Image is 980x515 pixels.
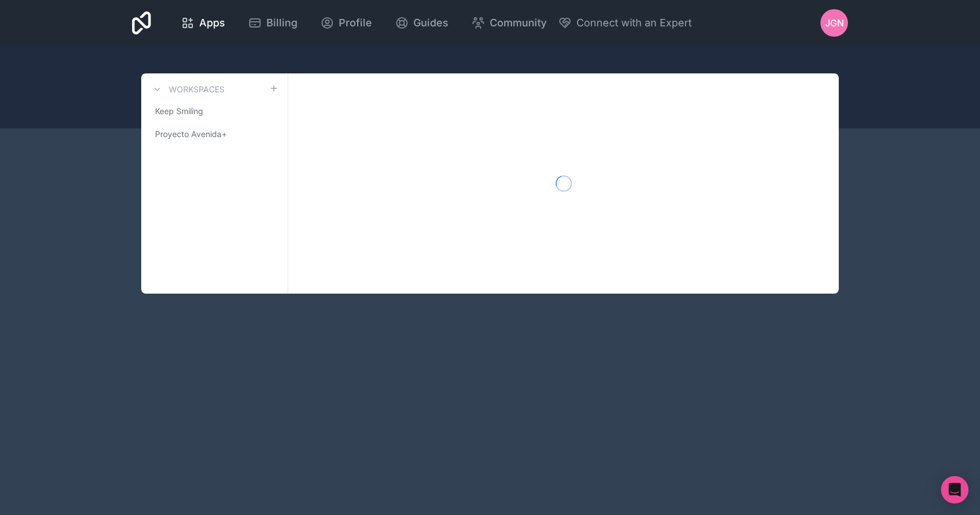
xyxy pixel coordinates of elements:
span: Billing [266,15,297,31]
div: Open Intercom Messenger [941,476,969,504]
a: Apps [172,10,234,36]
a: Profile [311,10,381,36]
button: Connect with an Expert [558,15,692,31]
span: Profile [339,15,372,31]
a: Guides [386,10,458,36]
a: Keep Smiling [150,101,278,122]
a: Billing [239,10,307,36]
span: Keep Smiling [155,106,203,117]
h3: Workspaces [169,84,224,95]
a: Workspaces [150,83,224,96]
span: Connect with an Expert [576,15,692,31]
a: Proyecto Avenida+ [150,124,278,145]
span: JGN [825,16,844,30]
span: Guides [413,15,448,31]
span: Apps [199,15,225,31]
a: Community [462,10,556,36]
span: Community [490,15,547,31]
span: Proyecto Avenida+ [155,128,227,140]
